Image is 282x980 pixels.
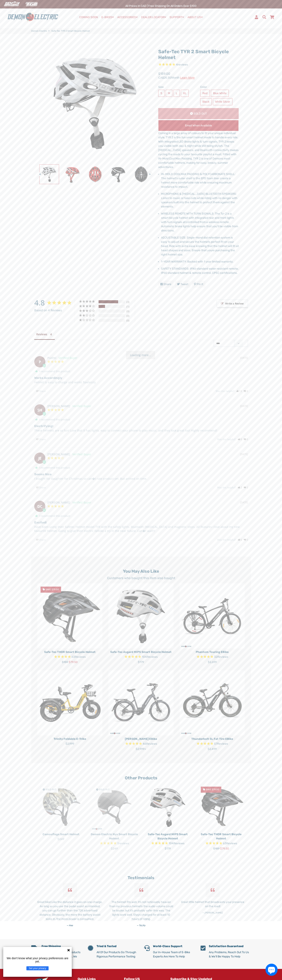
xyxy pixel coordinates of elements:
[37,831,85,841] a: Camouflage Smart Helmet $249
[34,404,45,416] div: SH
[244,486,248,489] a: Rate review as not helpful
[147,655,158,659] span: Reviews
[144,783,191,831] img: Safe-Tec Asgard MIPS Smart Bicycle Helmet - Demon Electric
[108,648,174,664] a: Safe-Tec Asgard MIPS Smart Bicycle Helmet Rated 4.8 out of 5 stars 104 reviews $179
[91,783,138,831] img: Demon Electric Nyx Smart Bicycle Helmet - Demon Electric
[244,389,248,393] i: 0
[214,340,248,347] select: Sort reviews
[180,911,245,915] cite: [PERSON_NAME]
[75,655,86,659] span: Reviews
[236,389,242,393] a: Rate review as helpful
[72,655,86,659] span: 63 reviews
[125,300,134,304] div: 3
[264,964,279,977] inbox-online-store-chat: Shopify online store chat
[140,14,168,20] a: DEALER LOCATOR
[209,950,251,959] p: Any Problems, Reach Out To Us & We'll Be Happy To Help
[146,742,157,746] span: Reviews
[34,380,248,384] p: Helmet is easy to charge and works flawlessly
[73,875,209,880] h2: Testimonials
[108,165,128,184] img: Safe-Tec TYR 2 Smart Bicycle Helmet - Demon Electric
[109,924,174,927] cite: TsLilly
[223,842,237,845] span: 63 reviews
[240,452,248,456] div: [DATE]
[34,424,248,428] h3: Electrifying!
[161,267,238,275] span: SAFETY STANDARDS: IPX6 standard water resistant remote, IP65 standard helmet & remote control, CP...
[34,297,45,308] strong: 4.8
[46,788,56,791] span: Sold Out
[99,300,125,303] div: 5-Star Ratings
[217,438,248,441] div: Was this helpful?
[69,660,78,664] span: $79.50
[37,900,103,921] p: Great bike! Like the distance it goes on one charge. As long as you use the pedal assist as inten...
[180,670,245,735] img: Thunderbolt SL Fat Tire eBike - Demon Electric
[180,735,245,751] a: Thunderbolt SL Fat Tire eBike Rated 4.9 out of 5 stars 57 reviews $2,499
[180,650,245,654] p: Phantom Touring eBike
[238,438,242,441] a: Rate review as helpful
[34,485,48,490] span: Share
[217,486,248,489] div: Was this helpful?
[51,29,90,33] span: Safe-Tec TYR 2 Smart Bicycle Helmet
[34,452,45,464] div: JE
[217,655,228,659] span: Reviews
[226,842,237,845] span: Reviews
[180,742,245,746] span: Rated 4.9 out of 5 stars 57 reviews
[119,842,129,845] span: reviews
[238,486,242,489] i: 2
[178,63,188,66] span: reviews
[143,742,157,746] span: 46 reviews
[34,437,48,441] span: Share
[47,356,56,360] strong: Pushti
[206,788,219,791] span: Save $79.50
[240,501,248,504] div: [DATE]
[37,924,103,927] cite: Haa
[169,842,184,845] span: 104 reviews
[37,670,102,735] img: Trinity Foldable E-Trike
[238,538,242,541] a: Rate review as helpful
[217,538,248,542] div: Was this helpful?
[244,438,248,441] i: 0
[238,438,242,441] i: 8
[99,305,105,308] div: 25%
[213,98,232,105] label: White Silver
[91,783,138,831] a: Demon Electric Nyx Smart Bicycle Helmet - Demon Electric Sold Out
[144,832,191,841] p: Safe-Tec Asgard MIPS Smart Bicycle Helmet
[26,966,49,970] button: Set your privacy
[200,98,212,105] label: Black
[34,520,248,525] h3: Excited!
[198,841,245,846] span: Rated 4.7 out of 5 stars 63 reviews
[163,283,171,286] span: Share
[142,655,158,659] span: 104 reviews
[42,945,82,948] h5: Free Shipping
[46,588,59,591] span: Save $79.50
[180,900,245,908] p: Great little helmet that broadcasts your presence on the road!
[47,360,64,364] span: 5-Star Rating Review
[240,404,248,408] div: [DATE]
[180,655,245,659] span: Rated 4.8 out of 5 stars 32 reviews
[57,837,64,841] span: $249
[37,775,245,780] h2: Other Products
[34,428,248,433] p: These helmets are so fun! Love that it has lights. easy to connect your phone to play music. and ...
[158,90,164,97] label: S
[209,945,251,948] h5: Satisfaction Guaranteed
[35,466,248,470] div: I recommend this product
[23,1,40,7] img: TGB Canada
[99,305,125,308] div: 4-Star Ratings
[180,583,245,648] img: Phantom Touring eBike - Demon Electric
[198,831,245,851] a: Safe-Tec THOR Smart Bicycle Helmet Rated 4.7 out of 5 stars 63 reviews $159 $79.50
[116,14,139,20] a: ACCESSORIES
[158,120,239,131] button: Email when available
[174,90,180,97] label: L
[37,735,102,746] a: Trinity Foldable E-Trike $2,999
[126,351,155,359] span: Loading more...
[236,389,242,393] i: 13
[108,583,174,648] img: Safe-Tec Asgard MIPS Smart Bicycle Helmet - Demon Electric
[37,650,102,654] p: Safe-Tec THOR Smart Bicycle Helmet
[97,945,138,948] h5: Tried & Tested
[217,742,228,746] span: Reviews
[40,165,59,184] img: Safe-Tec TYR 2 Smart Bicycle Helmet - Demon Electric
